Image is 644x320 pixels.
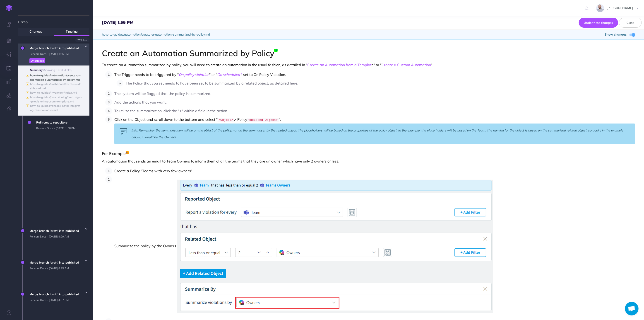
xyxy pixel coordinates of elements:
[30,68,43,72] b: Summary
[30,104,81,112] b: how-to-guides/rencore-nova/integrating-rencore-nova.md
[179,109,182,113] strong: +
[114,167,193,174] p: Create a Policy "Teams with very few owners".
[102,158,635,164] p: An automation that sends an email to Team Owners to inform them of all the teams that they are an...
[26,74,29,77] i: Modified
[307,63,372,67] a: Create an Automation from a Templat
[27,83,28,85] span: ●
[54,28,90,36] a: Timeline
[26,83,29,85] i: Modified
[604,6,635,10] span: [PERSON_NAME]
[247,118,279,122] code: <Related Object>
[43,68,72,72] span: (Showing 5 of 304 files)
[6,5,12,11] img: logo-mark.svg
[26,96,29,98] i: Modified
[123,80,635,87] li: The Policy that you set needs to have been set to be summarized by a related object, as detailed ...
[30,91,77,94] b: how-to-guides/inventory/index.md
[27,74,28,77] span: ●
[30,74,81,81] b: how-to-guides/automation/create-a-automation-summarized-by-policy.md
[382,63,431,67] a: Create a Custom Automation
[112,99,635,106] li: Add the actions that you want.
[131,128,623,139] em: : Remember the summarisation will be on the object of the policy, not on the summariser by the re...
[30,90,87,95] button: ● how-to-guides/inventory/index.md
[179,72,209,77] a: On policy violation
[30,95,82,103] b: how-to-guides/provisioning/creating-a-provisioning-team-template.md
[27,96,28,98] span: ●
[30,95,87,104] button: ● how-to-guides/provisioning/creating-a-provisioning-team-template.md
[114,176,493,317] p: Summarize the policy by the Owners.
[27,91,28,94] span: ●
[75,37,89,42] button: Filter
[114,116,281,124] p: Click on the Object and scroll down to the bottom and select " > Policy ".
[579,18,618,28] button: Undo these changes
[29,58,45,63] button: Unpublish
[30,82,87,90] button: ● how-to-guides/dashboard/create-a-dashboard.md
[27,104,28,107] span: ●
[217,72,241,77] a: On scheduled"
[218,118,234,122] code: <Object>
[605,32,627,37] b: Show changes:
[112,107,635,114] li: To utilize the summarization, click the " " within a field in the action.
[619,18,642,28] button: Close
[30,104,87,112] button: ● how-to-guides/rencore-nova/integrating-rencore-nova.md
[26,91,29,94] i: Modified
[102,62,635,68] p: To create an Automation summarized by policy, you will need to create an automation in the usual ...
[30,82,82,90] b: how-to-guides/dashboard/create-a-dashboard.md
[177,180,493,313] img: Xy6wj1fGbzZOdPuB5IXd.png
[102,49,635,58] h1: Create an Automation Summarized by Policy
[114,71,286,78] p: The Trigger needs to be triggered by " " or " , set to On Policy Violation.
[18,16,89,23] h4: History
[596,4,604,12] img: dqmYJ6zMSCra9RPGpxPUfVOofRKbTqLnhKYT2M4s.jpg
[18,28,54,36] a: Changes
[30,73,87,82] button: ● how-to-guides/automation/create-a-automation-summarized-by-policy.md
[102,151,635,156] h3: For Example
[625,302,639,315] a: Open chat
[112,90,635,97] li: The system will be flagged that the policy is summarized.
[93,30,644,39] div: how-to-guides/automation/create-a-automation-summarized-by-policy.md
[131,128,137,132] em: Info
[81,39,87,41] small: Filter
[26,104,29,107] i: Modified
[102,20,134,25] h4: [DATE] 1:56 PM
